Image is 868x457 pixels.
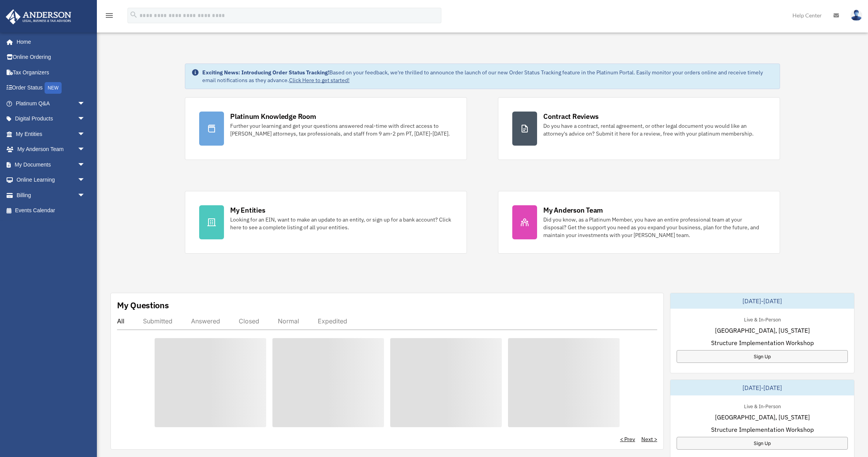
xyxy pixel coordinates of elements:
a: Billingarrow_drop_down [5,187,97,203]
div: Submitted [143,317,172,325]
div: [DATE]-[DATE] [670,380,854,395]
a: < Prev [620,435,635,443]
a: Online Ordering [5,50,97,65]
img: User Pic [851,10,862,21]
div: Looking for an EIN, want to make an update to an entity, or sign up for a bank account? Click her... [230,216,453,231]
span: arrow_drop_down [77,126,93,142]
a: Online Learningarrow_drop_down [5,172,97,188]
a: Contract Reviews Do you have a contract, rental agreement, or other legal document you would like... [498,97,780,160]
span: arrow_drop_down [77,111,93,127]
div: Normal [278,317,299,325]
div: Further your learning and get your questions answered real-time with direct access to [PERSON_NAM... [230,122,453,137]
div: Contract Reviews [543,112,599,121]
div: My Questions [117,299,169,311]
div: My Anderson Team [543,205,603,215]
span: [GEOGRAPHIC_DATA], [US_STATE] [715,326,810,335]
a: My Entities Looking for an EIN, want to make an update to an entity, or sign up for a bank accoun... [185,191,467,254]
div: Do you have a contract, rental agreement, or other legal document you would like an attorney's ad... [543,122,766,137]
span: Structure Implementation Workshop [711,338,814,347]
a: My Anderson Teamarrow_drop_down [5,142,97,157]
span: arrow_drop_down [77,187,93,203]
span: [GEOGRAPHIC_DATA], [US_STATE] [715,412,810,422]
div: [DATE]-[DATE] [670,293,854,309]
span: arrow_drop_down [77,142,93,158]
a: Events Calendar [5,203,97,218]
div: Platinum Knowledge Room [230,112,316,121]
i: search [129,10,138,19]
div: Closed [239,317,259,325]
div: Live & In-Person [738,402,787,410]
a: Home [5,34,93,50]
div: Answered [191,317,220,325]
div: NEW [45,82,62,94]
a: My Anderson Team Did you know, as a Platinum Member, you have an entire professional team at your... [498,191,780,254]
a: Digital Productsarrow_drop_down [5,111,97,127]
div: My Entities [230,205,265,215]
a: Order StatusNEW [5,80,97,96]
span: arrow_drop_down [77,157,93,173]
a: Sign Up [677,350,848,363]
a: Next > [641,435,657,443]
a: menu [105,14,114,20]
a: My Documentsarrow_drop_down [5,157,97,172]
span: arrow_drop_down [77,96,93,112]
img: Anderson Advisors Platinum Portal [3,9,74,24]
a: Platinum Knowledge Room Further your learning and get your questions answered real-time with dire... [185,97,467,160]
span: arrow_drop_down [77,172,93,188]
a: Sign Up [677,437,848,450]
strong: Exciting News: Introducing Order Status Tracking! [202,69,329,76]
a: My Entitiesarrow_drop_down [5,126,97,142]
span: Structure Implementation Workshop [711,425,814,434]
div: Live & In-Person [738,315,787,323]
a: Platinum Q&Aarrow_drop_down [5,96,97,111]
div: Did you know, as a Platinum Member, you have an entire professional team at your disposal? Get th... [543,216,766,239]
div: Based on your feedback, we're thrilled to announce the launch of our new Order Status Tracking fe... [202,69,773,84]
div: All [117,317,124,325]
a: Click Here to get started! [289,77,350,84]
i: menu [105,11,114,20]
div: Expedited [318,317,347,325]
a: Tax Organizers [5,65,97,80]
